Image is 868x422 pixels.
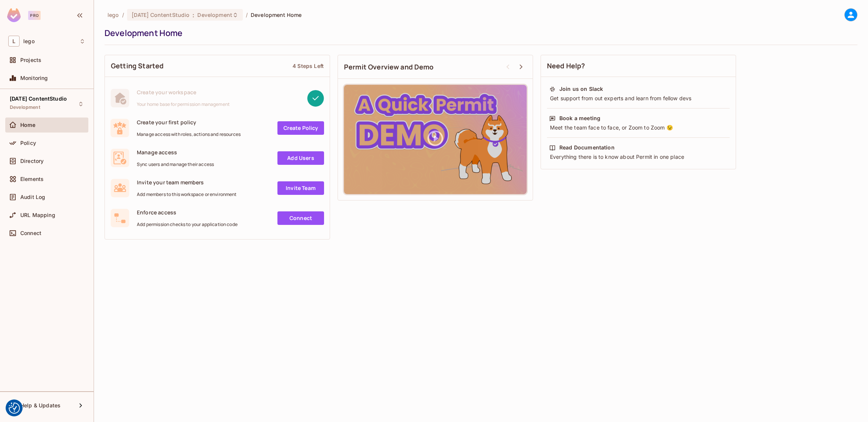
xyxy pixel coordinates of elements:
span: Add permission checks to your application code [137,222,238,228]
span: Connect [20,230,41,236]
li: / [122,11,124,18]
span: Policy [20,140,36,146]
span: Create your workspace [137,89,230,96]
span: Development [10,104,40,110]
a: Add Users [277,151,324,165]
div: Book a meeting [559,115,600,122]
span: Directory [20,158,44,164]
span: URL Mapping [20,212,55,218]
span: Need Help? [547,61,585,71]
a: Invite Team [277,181,324,195]
span: Manage access with roles, actions and resources [137,131,241,137]
span: Create your first policy [137,119,241,126]
span: L [8,36,20,47]
a: Connect [277,211,324,225]
div: Development Home [105,27,854,39]
button: Consent Preferences [9,402,20,414]
span: : [192,12,195,18]
span: Your home base for permission management [137,101,230,107]
span: Enforce access [137,209,238,216]
span: Projects [20,57,41,63]
span: Audit Log [20,194,45,200]
img: Revisit consent button [9,402,20,414]
span: Elements [20,176,44,182]
span: Permit Overview and Demo [344,62,434,72]
span: Development [197,11,232,18]
span: Manage access [137,149,214,156]
div: 4 Steps Left [292,62,324,69]
span: [DATE] ContentStudio [10,96,67,102]
div: Pro [28,11,41,20]
span: Home [20,122,36,128]
span: the active workspace [108,11,119,18]
div: Get support from out experts and learn from fellow devs [549,95,727,102]
div: Join us on Slack [559,85,603,93]
img: SReyMgAAAABJRU5ErkJggg== [7,8,21,22]
span: Monitoring [20,75,48,81]
div: Read Documentation [559,144,615,151]
div: Everything there is to know about Permit in one place [549,153,727,161]
div: Meet the team face to face, or Zoom to Zoom 😉 [549,124,727,131]
span: Getting Started [111,61,164,71]
span: Sync users and manage their access [137,161,214,167]
span: Workspace: lego [23,38,35,44]
span: Development Home [251,11,301,18]
span: [DATE] ContentStudio [132,11,190,18]
a: Create Policy [277,121,324,135]
span: Help & Updates [20,402,61,408]
span: Add members to this workspace or environment [137,191,237,197]
li: / [246,11,248,18]
span: Invite your team members [137,179,237,186]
